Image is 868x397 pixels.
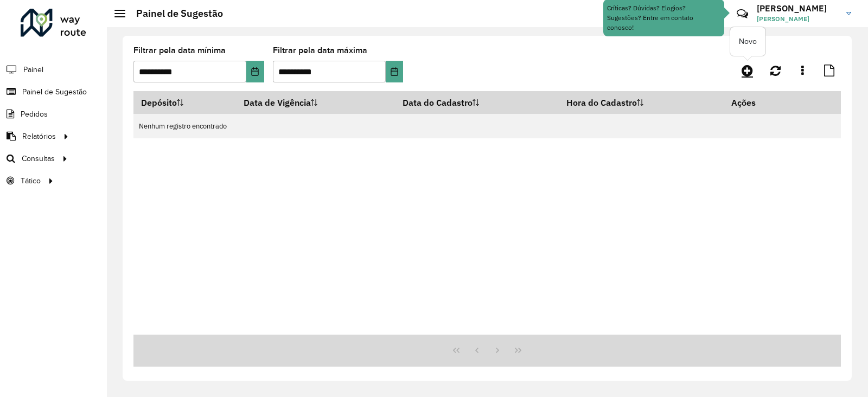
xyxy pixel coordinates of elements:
td: Nenhum registro encontrado [133,114,841,138]
button: Choose Date [246,61,264,82]
button: Choose Date [386,61,403,82]
span: Consultas [22,153,55,164]
th: Depósito [133,91,236,114]
span: [PERSON_NAME] [757,14,838,24]
h2: Painel de Sugestão [125,8,223,20]
th: Data do Cadastro [395,91,559,114]
div: Novo [730,27,765,56]
th: Ações [724,91,789,114]
span: Painel de Sugestão [22,86,87,98]
label: Filtrar pela data máxima [273,44,367,57]
span: Pedidos [21,108,48,120]
span: Relatórios [22,131,56,142]
label: Filtrar pela data mínima [133,44,226,57]
span: Tático [21,175,41,187]
a: Contato Rápido [731,2,754,25]
th: Hora do Cadastro [559,91,724,114]
span: Painel [23,64,43,75]
th: Data de Vigência [236,91,395,114]
h3: [PERSON_NAME] [757,3,838,14]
